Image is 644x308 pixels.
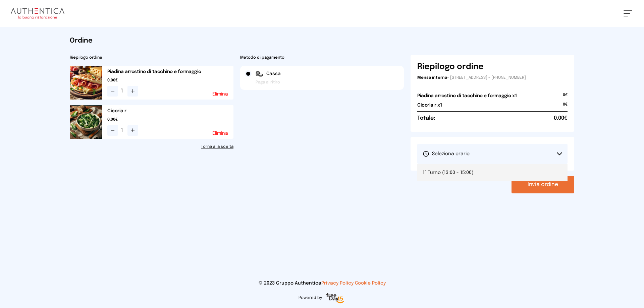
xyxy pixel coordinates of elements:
a: Cookie Policy [355,281,386,286]
a: Privacy Policy [321,281,354,286]
span: Seleziona orario [423,150,470,157]
img: logo-freeday.3e08031.png [325,292,346,305]
p: © 2023 Gruppo Authentica [11,280,633,287]
span: 1° Turno (13:00 - 15:00) [423,169,473,176]
button: Seleziona orario [417,144,568,164]
span: Powered by [299,295,322,301]
button: Invia ordine [512,176,574,193]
